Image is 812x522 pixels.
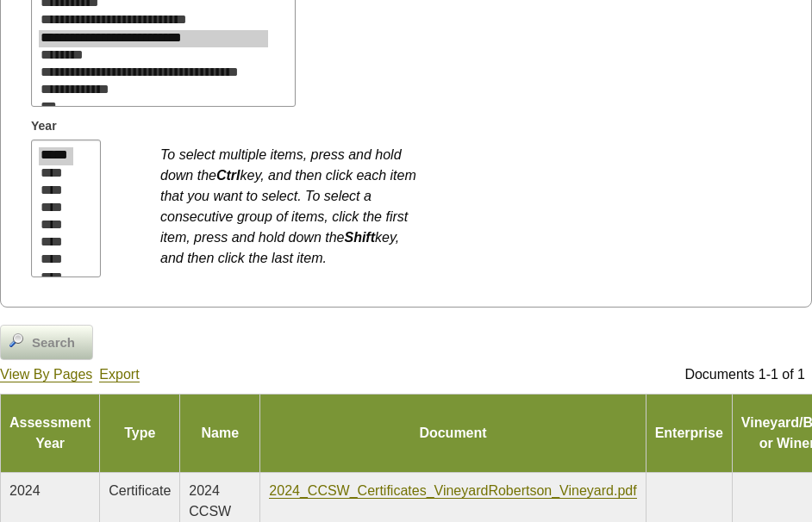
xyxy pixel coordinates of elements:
b: Ctrl [216,168,240,183]
td: Enterprise [646,394,732,472]
span: Documents 1-1 of 1 [684,367,805,382]
td: Type [100,394,180,472]
img: magnifier.png [9,333,23,347]
b: Shift [344,230,375,245]
td: Document [260,394,646,472]
span: Search [23,333,84,353]
a: 2024_CCSW_Certificates_VineyardRobertson_Vineyard.pdf [269,483,636,499]
span: 2024 [9,483,41,498]
a: Export [99,367,139,382]
td: Name [180,394,260,472]
td: Assessment Year [1,394,100,472]
span: Certificate [109,483,171,498]
div: To select multiple items, press and hold down the key, and then click each item that you want to ... [160,136,419,269]
span: Year [31,117,57,135]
